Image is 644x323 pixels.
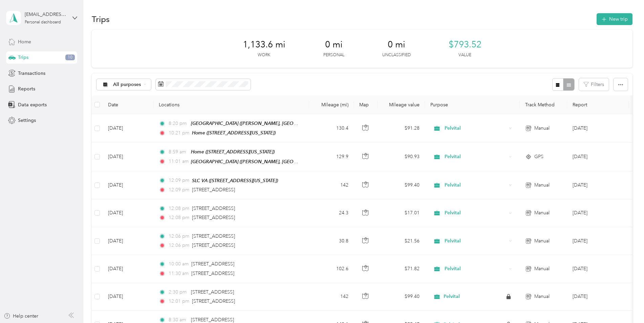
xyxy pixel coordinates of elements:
td: $90.93 [378,143,425,171]
td: $21.56 [378,227,425,255]
span: Home ([STREET_ADDRESS][US_STATE]) [192,130,276,135]
span: 10 [65,55,75,61]
span: [STREET_ADDRESS] [191,289,234,295]
span: Manual [534,237,550,245]
span: 12:01 pm [169,298,189,305]
span: 12:08 pm [169,205,189,212]
td: Aug 2025 [567,255,629,283]
span: Settings [18,117,36,124]
th: Track Method [520,95,567,114]
span: 0 mi [388,39,405,50]
span: 12:09 pm [169,177,189,184]
span: All purposes [113,82,141,87]
span: Home [18,38,31,45]
td: Aug 2025 [567,171,629,199]
td: 30.8 [309,227,354,255]
span: [GEOGRAPHIC_DATA] ([PERSON_NAME], [GEOGRAPHIC_DATA], [GEOGRAPHIC_DATA], [GEOGRAPHIC_DATA], [GEOGR... [191,121,481,126]
th: Map [354,95,378,114]
td: [DATE] [103,143,153,171]
td: 130.4 [309,114,354,143]
span: [STREET_ADDRESS] [191,261,234,267]
button: Help center [4,313,38,320]
td: [DATE] [103,114,153,143]
span: 12:09 pm [169,186,189,194]
span: Pelvital [445,237,507,245]
span: Reports [18,85,35,92]
span: [STREET_ADDRESS] [192,242,235,248]
button: Filters [579,78,609,91]
td: $99.40 [378,283,425,311]
span: $793.52 [449,39,481,50]
span: Manual [534,125,550,132]
td: 24.3 [309,199,354,227]
span: [GEOGRAPHIC_DATA] ([PERSON_NAME], [GEOGRAPHIC_DATA], [GEOGRAPHIC_DATA], [GEOGRAPHIC_DATA], [GEOGR... [191,159,481,165]
td: Aug 2025 [567,227,629,255]
span: Pelvital [445,209,507,217]
p: Work [258,52,270,58]
span: 10:00 am [169,260,189,268]
td: $99.40 [378,171,425,199]
span: Pelvital [445,265,507,273]
td: 142 [309,171,354,199]
span: Pelvital [445,153,507,160]
span: [STREET_ADDRESS] [192,298,235,304]
td: $71.82 [378,255,425,283]
td: [DATE] [103,171,153,199]
span: 0 mi [325,39,343,50]
h1: Trips [92,16,110,23]
span: Pelvital [445,125,507,132]
p: Unclassified [382,52,411,58]
span: 12:06 pm [169,233,189,240]
button: New trip [597,13,632,25]
span: [STREET_ADDRESS] [191,271,234,276]
span: Manual [534,209,550,217]
span: 2:30 pm [169,288,188,296]
th: Report [567,95,629,114]
span: 12:08 pm [169,214,189,221]
span: SLC VA ([STREET_ADDRESS][US_STATE]) [192,178,278,183]
span: Manual [534,181,550,189]
span: [STREET_ADDRESS] [192,187,235,193]
span: Pelvital [444,294,460,300]
span: Manual [534,265,550,273]
span: [STREET_ADDRESS] [192,233,235,239]
span: 11:01 am [169,158,188,165]
td: [DATE] [103,199,153,227]
span: Pelvital [445,181,507,189]
td: Aug 2025 [567,199,629,227]
td: $17.01 [378,199,425,227]
span: Home ([STREET_ADDRESS][US_STATE]) [191,149,275,154]
th: Mileage value [378,95,425,114]
td: [DATE] [103,227,153,255]
td: Aug 2025 [567,114,629,143]
span: [STREET_ADDRESS] [192,206,235,211]
div: Personal dashboard [25,20,61,24]
th: Locations [153,95,309,114]
th: Mileage (mi) [309,95,354,114]
iframe: Everlance-gr Chat Button Frame [606,285,644,323]
span: 8:20 pm [169,120,188,127]
span: Data exports [18,101,47,108]
span: 12:06 pm [169,242,189,249]
p: Value [458,52,471,58]
td: $91.28 [378,114,425,143]
td: Aug 2025 [567,143,629,171]
span: GPS [534,153,543,160]
span: 11:30 am [169,270,189,277]
td: [DATE] [103,255,153,283]
span: Manual [534,293,550,300]
span: 1,133.6 mi [243,39,285,50]
span: Trips [18,54,28,61]
span: [STREET_ADDRESS] [192,215,235,220]
span: [STREET_ADDRESS] [191,317,234,323]
div: [EMAIL_ADDRESS][DOMAIN_NAME] [25,11,67,18]
th: Date [103,95,153,114]
span: 10:21 pm [169,129,189,137]
span: Transactions [18,70,45,77]
span: 8:59 am [169,148,188,156]
td: [DATE] [103,283,153,311]
p: Personal [323,52,344,58]
td: Jul 2025 [567,283,629,311]
td: 102.6 [309,255,354,283]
